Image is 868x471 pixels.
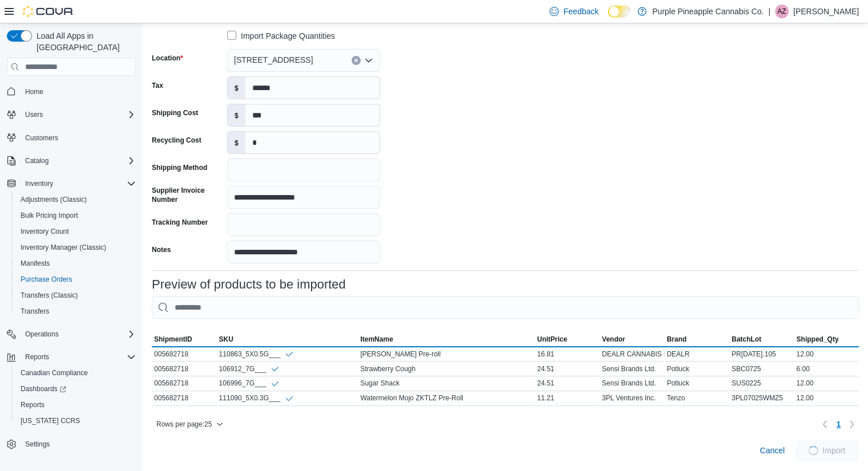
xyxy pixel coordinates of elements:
a: Canadian Compliance [16,366,92,380]
span: Reports [21,400,45,409]
p: | [768,5,770,18]
button: Transfers (Classic) [11,287,140,303]
div: 24.51 [535,376,600,390]
a: Home [21,85,48,99]
button: Reports [21,350,54,364]
button: UnitPrice [535,332,600,346]
div: Sensi Brands Ltd. [600,362,665,376]
button: Catalog [2,153,140,169]
div: 12.00 [794,391,859,405]
label: $ [228,77,245,99]
span: Load All Apps in [GEOGRAPHIC_DATA] [32,30,136,53]
span: ShipmentID [154,335,192,344]
div: Potluck [664,376,729,390]
img: Cova [23,6,74,17]
div: 005682718 [152,347,217,361]
button: Shipped_Qty [794,332,859,346]
button: ShipmentID [152,332,217,346]
button: Canadian Compliance [11,365,140,381]
span: Reports [16,398,136,412]
span: BatchLot [732,335,761,344]
span: Settings [21,437,136,451]
span: Home [21,84,136,98]
a: Manifests [16,257,54,270]
div: 6.00 [794,362,859,376]
button: Operations [2,326,140,342]
button: Bulk Pricing Import [11,208,140,224]
h3: Preview of products to be imported [152,278,346,291]
span: 1 [836,419,841,430]
div: 3PL07025WMZ5 [729,391,794,405]
span: Users [21,108,136,121]
span: Inventory [21,177,136,190]
label: Import Package Quantities [227,29,335,43]
a: Dashboards [11,381,140,397]
div: DEALR CANNABIS INC. [600,347,665,361]
label: Shipping Method [152,163,207,172]
label: Shipping Cost [152,108,198,117]
button: Catalog [21,154,53,168]
button: Operations [21,327,63,341]
span: Transfers (Classic) [21,291,78,300]
button: Previous page [818,417,831,431]
svg: Info [285,350,294,359]
a: Adjustments (Classic) [16,193,91,206]
span: Bulk Pricing Import [21,211,78,220]
button: Next page [845,417,859,431]
button: Inventory [21,177,58,190]
button: Home [2,83,140,99]
span: Rows per page : 25 [156,420,212,429]
span: Inventory Count [16,225,136,238]
svg: Info [271,379,280,388]
span: Canadian Compliance [16,366,136,380]
span: SKU [219,335,233,344]
span: Adjustments (Classic) [16,193,136,206]
div: 111090_5X0.3G___ [219,393,294,403]
p: [PERSON_NAME] [793,5,859,18]
div: [PERSON_NAME] Pre-roll [358,347,535,361]
a: Customers [21,131,63,145]
a: Inventory Manager (Classic) [16,241,111,254]
button: Inventory Count [11,224,140,239]
button: Page 1 of 1 [831,415,845,433]
button: Purchase Orders [11,271,140,287]
span: Customers [21,131,136,145]
span: Dark Mode [608,18,608,18]
button: Rows per page:25 [152,417,228,431]
span: Inventory Manager (Classic) [16,241,136,254]
span: Transfers [21,307,49,316]
span: Purchase Orders [21,275,72,284]
span: Cancel [760,445,785,456]
span: Brand [667,335,687,344]
span: Users [25,110,43,119]
div: SUS0225 [729,376,794,390]
button: Open list of options [364,56,373,65]
button: Customers [2,129,140,146]
span: Inventory Count [21,227,69,236]
span: Reports [25,352,49,362]
a: Inventory Count [16,225,74,238]
span: Operations [21,327,136,341]
a: Reports [16,398,49,412]
button: Manifests [11,255,140,271]
ul: Pagination for table: MemoryTable from EuiInMemoryTable [831,415,845,433]
div: Anthony Zerafa [775,5,789,18]
span: Settings [25,440,50,449]
span: Inventory Manager (Classic) [21,243,106,252]
span: Transfers [16,304,136,318]
a: Transfers (Classic) [16,289,82,302]
span: Customers [25,133,58,143]
div: 106912_7G___ [219,364,280,373]
button: Transfers [11,303,140,319]
span: Operations [25,330,59,339]
button: Inventory Manager (Classic) [11,239,140,255]
button: Vendor [600,332,665,346]
a: [US_STATE] CCRS [16,414,84,428]
div: 005682718 [152,376,217,390]
svg: Info [271,364,280,373]
button: SKU [217,332,358,346]
div: 005682718 [152,362,217,376]
a: Transfers [16,304,54,318]
label: Tracking Number [152,218,208,227]
button: Adjustments (Classic) [11,192,140,208]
